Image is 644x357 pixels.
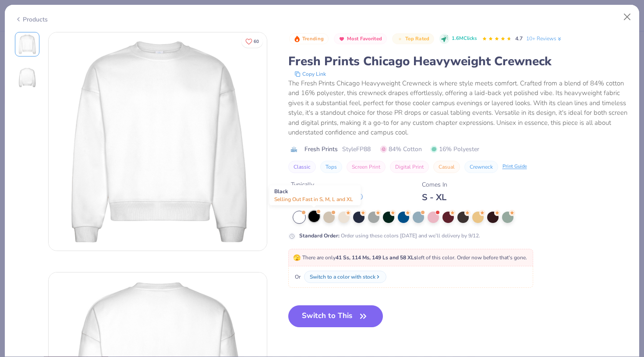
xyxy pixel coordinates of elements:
[288,146,300,153] img: brand logo
[405,36,430,41] span: Top Rated
[293,273,301,281] span: Or
[288,305,383,327] button: Switch to This
[392,33,434,45] button: Badge Button
[422,180,447,189] div: Comes In
[292,70,329,78] button: copy to clipboard
[380,145,422,154] span: 84% Cotton
[302,36,324,41] span: Trending
[310,273,375,281] div: Switch to a color with stock
[452,35,477,42] span: 1.6M Clicks
[619,9,636,25] button: Close
[304,145,338,154] span: Fresh Prints
[288,78,630,138] div: The Fresh Prints Chicago Heavyweight Crewneck is where style meets comfort. Crafted from a blend ...
[17,67,38,88] img: Back
[431,145,479,154] span: 16% Polyester
[390,161,429,173] button: Digital Print
[17,34,38,55] img: Front
[433,161,460,173] button: Casual
[347,36,382,41] span: Most Favorited
[299,232,480,240] div: Order using these colors [DATE] and we’ll delivery by 9/12.
[464,161,498,173] button: Crewneck
[347,161,386,173] button: Screen Print
[254,39,259,44] span: 60
[15,15,48,24] div: Products
[396,35,403,42] img: Top Rated sort
[320,161,342,173] button: Tops
[502,163,527,170] div: Print Guide
[269,185,361,205] div: Black
[338,35,345,42] img: Most Favorited sort
[304,271,386,283] button: Switch to a color with stock
[274,196,353,203] span: Selling Out Fast in S, M, L and XL
[291,180,363,189] div: Typically
[342,145,371,154] span: Style FP88
[293,254,301,262] span: 🫣
[49,32,267,251] img: Front
[336,254,417,261] strong: 41 Ss, 114 Ms, 149 Ls and 58 XLs
[294,35,301,42] img: Trending sort
[422,192,447,203] div: S - XL
[288,161,316,173] button: Classic
[293,254,527,261] span: There are only left of this color. Order now before that's gone.
[526,35,563,42] a: 10+ Reviews
[289,33,329,45] button: Badge Button
[482,32,512,46] div: 4.7 Stars
[334,33,387,45] button: Badge Button
[288,53,630,70] div: Fresh Prints Chicago Heavyweight Crewneck
[241,35,263,48] button: Like
[299,232,340,239] strong: Standard Order :
[515,35,523,42] span: 4.7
